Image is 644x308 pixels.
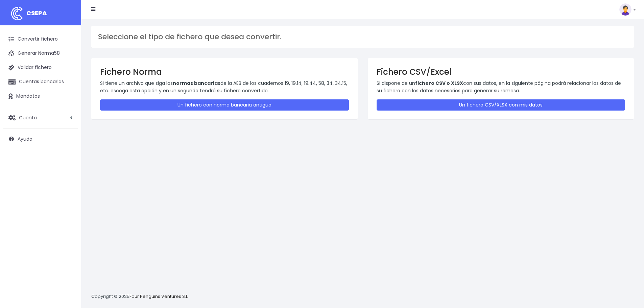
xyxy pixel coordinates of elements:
[3,61,78,75] a: Validar fichero
[3,46,78,61] a: Generar Norma58
[619,3,631,16] img: profile
[377,67,625,77] h3: Fichero CSV/Excel
[415,80,463,87] strong: fichero CSV o XLSX
[3,32,78,46] a: Convertir fichero
[377,99,625,111] a: Un fichero CSV/XLSX con mis datos
[100,67,349,77] h3: Fichero Norma
[173,80,220,87] strong: normas bancarias
[91,293,190,300] p: Copyright © 2025 .
[98,32,627,41] h3: Seleccione el tipo de fichero que desea convertir.
[8,5,25,22] img: logo
[100,79,349,95] p: Si tiene un archivo que siga las de la AEB de los cuadernos 19, 19.14, 19.44, 58, 34, 34.15, etc....
[100,99,349,111] a: Un fichero con norma bancaria antiguo
[18,136,32,142] span: Ayuda
[3,132,78,146] a: Ayuda
[19,114,37,121] span: Cuenta
[3,111,78,125] a: Cuenta
[26,9,47,17] span: CSEPA
[3,89,78,103] a: Mandatos
[377,79,625,95] p: Si dispone de un con sus datos, en la siguiente página podrá relacionar los datos de su fichero c...
[3,75,78,89] a: Cuentas bancarias
[129,293,189,300] a: Four Penguins Ventures S.L.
